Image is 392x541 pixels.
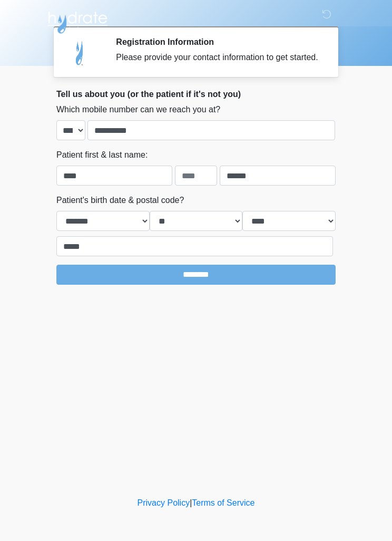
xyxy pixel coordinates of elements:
[56,149,148,161] label: Patient first & last name:
[56,89,336,99] h2: Tell us about you (or the patient if it's not you)
[190,498,192,507] a: |
[64,37,96,69] img: Agent Avatar
[46,8,109,34] img: Hydrate IV Bar - Chandler Logo
[192,498,254,507] a: Terms of Service
[56,103,220,116] label: Which mobile number can we reach you at?
[116,51,320,64] div: Please provide your contact information to get started.
[56,194,184,207] label: Patient's birth date & postal code?
[138,498,190,507] a: Privacy Policy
